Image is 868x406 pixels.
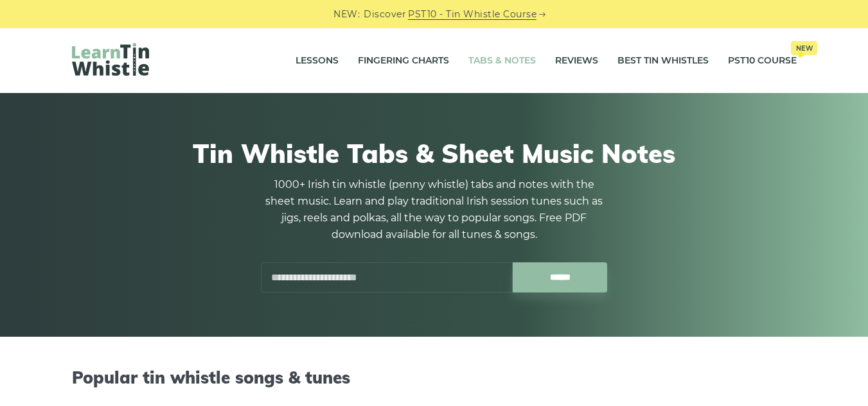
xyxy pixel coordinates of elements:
span: New [791,41,817,55]
p: 1000+ Irish tin whistle (penny whistle) tabs and notes with the sheet music. Learn and play tradi... [261,176,608,243]
a: Lessons [296,45,339,77]
a: Reviews [555,45,598,77]
img: LearnTinWhistle.com [72,43,149,76]
h2: Popular tin whistle songs & tunes [72,368,797,387]
a: Tabs & Notes [468,45,536,77]
a: Fingering Charts [358,45,449,77]
a: Best Tin Whistles [617,45,709,77]
h1: Tin Whistle Tabs & Sheet Music Notes [72,138,797,169]
a: PST10 CourseNew [728,45,797,77]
